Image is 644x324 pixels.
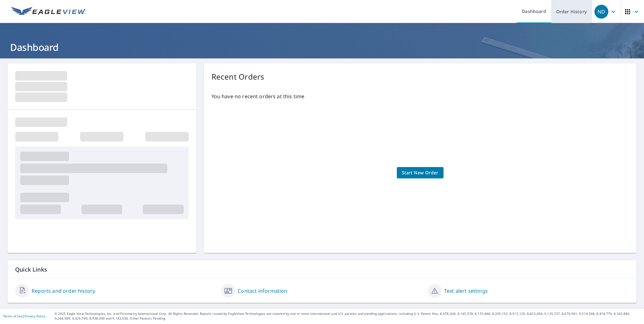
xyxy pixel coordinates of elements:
[8,41,636,54] h1: Dashboard
[15,266,629,273] p: Quick Links
[444,287,488,295] a: Text alert settings
[594,5,608,19] div: ND
[212,93,629,100] p: You have no recent orders at this time
[3,314,45,318] p: |
[25,314,45,318] a: Privacy Policy
[212,71,265,82] p: Recent Orders
[402,169,438,177] span: Start New Order
[397,167,444,179] a: Start New Order
[3,314,23,318] a: Terms of Use
[11,7,86,16] img: EV Logo
[238,287,287,295] a: Contact information
[32,287,95,295] a: Reports and order history
[55,311,641,321] p: © 2025 Eagle View Technologies, Inc. and Pictometry International Corp. All Rights Reserved. Repo...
